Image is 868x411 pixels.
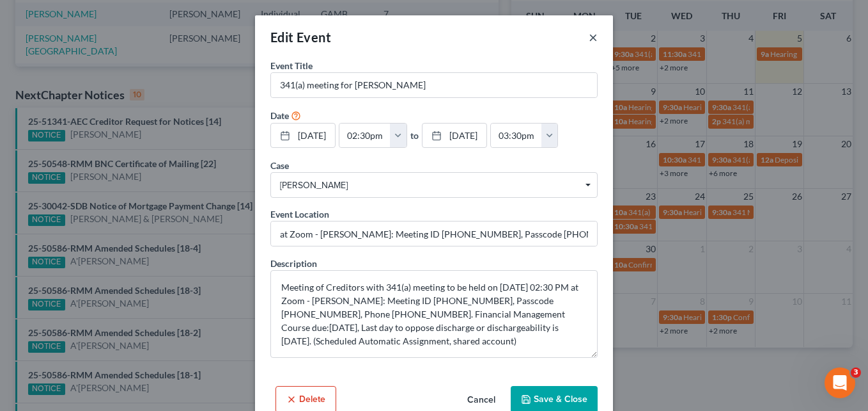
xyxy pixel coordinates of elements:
[270,109,289,122] label: Date
[280,179,588,192] span: [PERSON_NAME]
[589,29,598,45] button: ×
[270,207,329,221] label: Event Location
[851,367,861,378] span: 3
[825,367,855,398] iframe: Intercom live chat
[410,129,419,142] label: to
[271,73,597,97] input: Enter event name...
[270,60,313,71] span: Event Title
[270,257,317,270] label: Description
[339,124,391,148] input: -- : --
[422,124,486,148] a: [DATE]
[271,124,335,148] a: [DATE]
[270,172,598,198] span: Select box activate
[491,124,542,148] input: -- : --
[270,159,289,172] label: Case
[271,222,597,246] input: Enter location...
[270,29,331,45] span: Edit Event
